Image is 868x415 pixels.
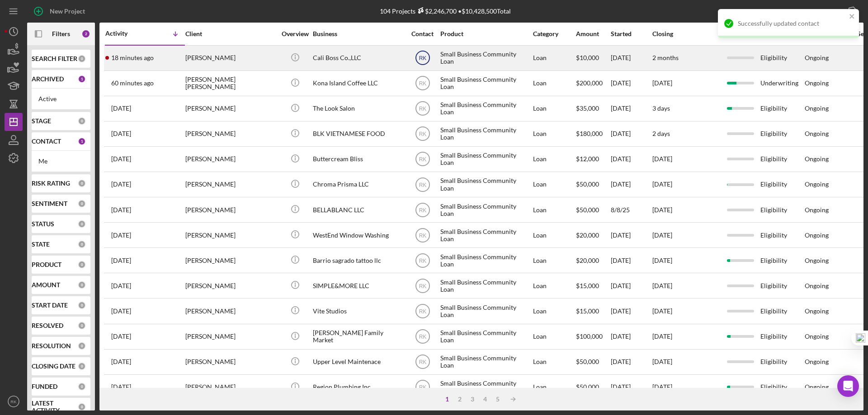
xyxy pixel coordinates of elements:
span: $100,000 [576,332,603,340]
span: $20,000 [576,231,599,239]
button: New Project [27,2,94,20]
div: Ongoing [805,105,829,112]
img: one_i.png [856,333,865,343]
div: Loan [533,375,575,399]
div: 5 [491,396,504,403]
div: 0 [78,362,86,370]
time: 2025-07-08 22:33 [111,358,131,365]
div: [PERSON_NAME] [185,350,276,374]
div: Small Business Community Loan [440,350,531,374]
div: Small Business Community Loan [440,274,531,298]
div: Eligibility [760,375,804,399]
time: [DATE] [652,282,672,289]
div: Eligibility [760,325,804,349]
div: 8/8/25 [611,198,651,222]
span: $50,000 [576,206,599,214]
text: RK [419,207,426,213]
time: 3 days [652,104,670,112]
span: $50,000 [576,180,599,188]
div: Loan [533,274,575,298]
span: $50,000 [576,358,599,365]
div: Eligibility [760,173,804,196]
div: Successfully updated contact [738,20,846,27]
div: 1 [441,396,453,403]
div: Closing [652,30,720,37]
time: 2025-07-10 02:07 [111,333,131,340]
b: FUNDED [32,383,57,390]
time: 2025-07-15 14:37 [111,308,131,315]
div: Small Business Community Loan [440,147,531,171]
text: RK [419,359,426,365]
text: RK [419,334,426,340]
div: Business [313,30,403,37]
span: $12,000 [576,155,599,163]
time: 2025-07-23 19:28 [111,282,131,289]
b: LATEST ACTIVITY [32,400,78,414]
text: RK [419,182,426,188]
div: Loan [533,223,575,247]
div: Small Business Community Loan [440,97,531,121]
div: [DATE] [611,299,651,323]
div: 0 [78,220,86,228]
div: 0 [78,281,86,289]
div: Chroma Prisma LLC [313,173,403,196]
button: Export [812,2,863,20]
time: [DATE] [652,155,672,163]
div: [PERSON_NAME] [185,274,276,298]
div: [PERSON_NAME] Family Market [313,325,403,349]
div: 0 [78,55,86,63]
div: Eligibility [760,299,804,323]
div: Small Business Community Loan [440,71,531,95]
div: 0 [78,117,86,125]
time: [DATE] [652,383,672,391]
text: RK [419,80,426,87]
div: Loan [533,122,575,146]
div: SIMPLE&MORE LLC [313,274,403,298]
div: BELLABLANC LLC [313,198,403,222]
div: [PERSON_NAME] [185,299,276,323]
div: Category [533,30,575,37]
div: Client [185,30,276,37]
div: Small Business Community Loan [440,248,531,272]
div: [PERSON_NAME] [PERSON_NAME] [185,71,276,95]
div: 0 [78,261,86,269]
time: [DATE] [652,358,672,365]
div: Open Intercom Messenger [837,375,859,397]
div: Me [38,158,84,165]
div: 0 [78,322,86,330]
div: [DATE] [611,325,651,349]
div: [PERSON_NAME] [185,122,276,146]
div: 0 [78,200,86,208]
text: RK [419,384,426,391]
div: Ongoing [805,257,829,264]
div: Ongoing [805,358,829,365]
text: RK [419,283,426,289]
span: $20,000 [576,256,599,264]
div: [DATE] [611,46,651,70]
span: $180,000 [576,130,603,137]
div: Eligibility [760,97,804,121]
div: [DATE] [611,71,651,95]
text: RK [419,232,426,238]
div: Ongoing [805,333,829,340]
div: Region Plumbing Inc. [313,375,403,399]
b: AMOUNT [32,281,60,289]
b: CONTACT [32,138,61,145]
text: RK [419,257,426,264]
div: [PERSON_NAME] [185,198,276,222]
div: 1 [78,137,86,145]
div: [DATE] [611,350,651,374]
div: $2,246,700 [415,7,457,15]
div: Eligibility [760,248,804,272]
div: New Project [50,2,85,20]
div: [PERSON_NAME] [185,147,276,171]
div: 4 [479,396,491,403]
div: Eligibility [760,46,804,70]
div: 0 [78,342,86,350]
div: Eligibility [760,274,804,298]
div: Loan [533,248,575,272]
div: Small Business Community Loan [440,223,531,247]
b: ARCHIVED [32,75,64,83]
span: $35,000 [576,104,599,112]
div: Vite Studios [313,299,403,323]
